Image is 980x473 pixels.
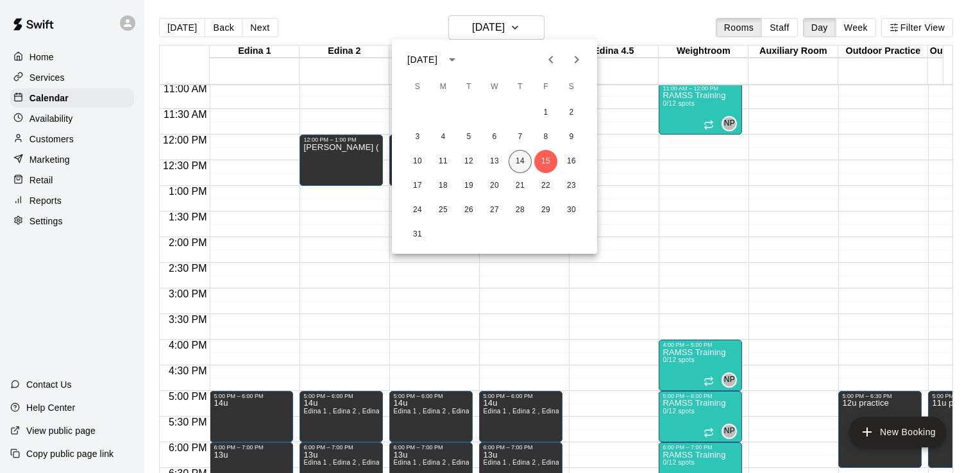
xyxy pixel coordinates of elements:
button: 16 [560,150,583,173]
button: 24 [406,199,429,222]
span: Wednesday [483,74,506,100]
button: Previous month [538,47,564,72]
button: 3 [406,126,429,149]
button: 22 [534,174,557,197]
button: 12 [457,150,480,173]
button: 2 [560,101,583,124]
button: 8 [534,126,557,149]
button: 27 [483,199,506,222]
button: Next month [564,47,589,72]
span: Monday [432,74,455,100]
div: [DATE] [407,53,437,67]
button: 21 [509,174,532,197]
button: 10 [406,150,429,173]
button: 25 [432,199,455,222]
span: Friday [534,74,557,100]
button: 28 [509,199,532,222]
button: 18 [432,174,455,197]
button: calendar view is open, switch to year view [441,49,463,71]
button: 26 [457,199,480,222]
button: 13 [483,150,506,173]
button: 15 [534,150,557,173]
button: 20 [483,174,506,197]
span: Tuesday [457,74,480,100]
button: 17 [406,174,429,197]
button: 19 [457,174,480,197]
button: 11 [432,150,455,173]
button: 30 [560,199,583,222]
button: 14 [509,150,532,173]
span: Saturday [560,74,583,100]
button: 7 [509,126,532,149]
button: 29 [534,199,557,222]
button: 9 [560,126,583,149]
button: 4 [432,126,455,149]
button: 31 [406,223,429,246]
button: 23 [560,174,583,197]
button: 1 [534,101,557,124]
span: Sunday [406,74,429,100]
button: 6 [483,126,506,149]
span: Thursday [509,74,532,100]
button: 5 [457,126,480,149]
